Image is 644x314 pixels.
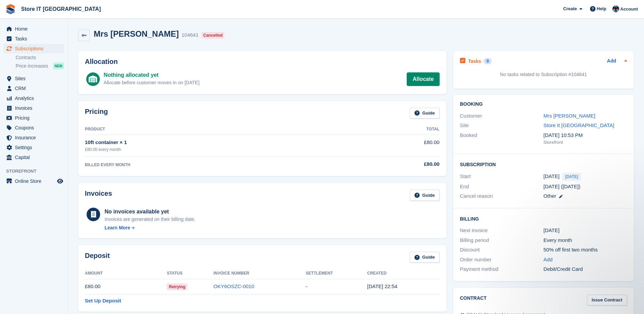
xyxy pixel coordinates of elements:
[460,173,544,181] div: Start
[85,162,349,168] div: BILLED EVERY MONTH
[544,246,627,254] div: 50% off first two months
[85,297,121,305] a: Set Up Deposit
[16,62,64,70] a: Price increases NEW
[597,5,606,12] span: Help
[484,58,492,64] div: 0
[201,32,225,39] div: Cancelled
[5,4,16,14] img: stora-icon-8386f47178a22dfd0bd8f6a31ec36ba5ce8667c1dd55bd0f319d3a0aa187defe.svg
[460,192,544,200] div: Cancel reason
[3,143,64,152] a: menu
[544,139,627,146] div: Storefront
[410,252,440,263] a: Guide
[3,113,64,123] a: menu
[544,184,581,189] span: [DATE] ([DATE])
[562,173,581,181] span: [DATE]
[85,108,108,119] h2: Pricing
[15,103,56,113] span: Invoices
[3,153,64,162] a: menu
[3,74,64,83] a: menu
[367,283,397,289] time: 2025-08-29 21:54:05 UTC
[85,279,167,294] td: £80.00
[15,44,56,53] span: Subscriptions
[367,268,435,279] th: Created
[460,132,544,146] div: Booked
[105,208,196,216] div: No invoices available yet
[15,34,56,43] span: Tasks
[167,283,187,290] span: Retrying
[15,176,56,186] span: Online Store
[85,252,110,263] h2: Deposit
[3,44,64,53] a: menu
[15,113,56,123] span: Pricing
[544,173,559,180] time: 2025-09-01 00:00:00 UTC
[460,227,544,234] div: Next invoice
[15,133,56,142] span: Insurance
[16,54,64,61] a: Contracts
[349,124,439,135] th: Total
[15,123,56,133] span: Coupons
[15,24,56,34] span: Home
[85,190,112,201] h2: Invoices
[460,102,627,107] h2: Booking
[104,71,199,79] div: Nothing allocated yet
[612,5,619,12] img: James Campbell Adamson
[105,216,196,223] div: Invoices are generated on their billing date.
[105,224,196,231] a: Learn More
[3,93,64,103] a: menu
[349,135,439,156] td: £80.00
[306,279,367,294] td: -
[3,84,64,93] a: menu
[104,79,199,86] div: Allocate before customer moves in on [DATE]
[410,190,440,201] a: Guide
[460,71,627,78] p: No tasks related to Subscription #104641
[85,268,167,279] th: Amount
[3,103,64,113] a: menu
[544,237,627,244] div: Every month
[544,256,553,264] a: Add
[85,58,440,66] h2: Allocation
[544,227,627,234] div: [DATE]
[460,256,544,264] div: Order number
[85,146,349,153] div: £80.00 every month
[407,72,439,86] a: Allocate
[182,31,199,39] div: 104641
[3,133,64,142] a: menu
[214,283,254,289] a: OKY6OSZC-0010
[53,63,64,69] div: NEW
[544,122,614,128] a: Store It [GEOGRAPHIC_DATA]
[460,112,544,120] div: Customer
[460,161,627,168] h2: Subscription
[349,160,439,168] div: £80.00
[460,246,544,254] div: Discount
[3,123,64,133] a: menu
[167,268,213,279] th: Status
[15,93,56,103] span: Analytics
[3,24,64,34] a: menu
[544,193,556,199] span: Other
[563,5,577,12] span: Create
[460,265,544,273] div: Payment method
[3,34,64,43] a: menu
[607,57,616,65] a: Add
[460,215,627,222] h2: Billing
[460,183,544,191] div: End
[56,177,64,185] a: Preview store
[18,3,104,15] a: Store IT [GEOGRAPHIC_DATA]
[544,113,595,119] a: Mrs [PERSON_NAME]
[620,6,638,13] span: Account
[16,63,48,69] span: Price increases
[105,224,130,231] div: Learn More
[3,176,64,186] a: menu
[468,58,481,64] h2: Tasks
[587,295,627,306] a: Issue Contract
[214,268,306,279] th: Invoice Number
[85,124,349,135] th: Product
[15,143,56,152] span: Settings
[6,168,68,175] span: Storefront
[15,74,56,83] span: Sites
[94,29,179,38] h2: Mrs [PERSON_NAME]
[460,237,544,244] div: Billing period
[460,122,544,129] div: Site
[85,139,349,146] div: 10ft container × 1
[306,268,367,279] th: Settlement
